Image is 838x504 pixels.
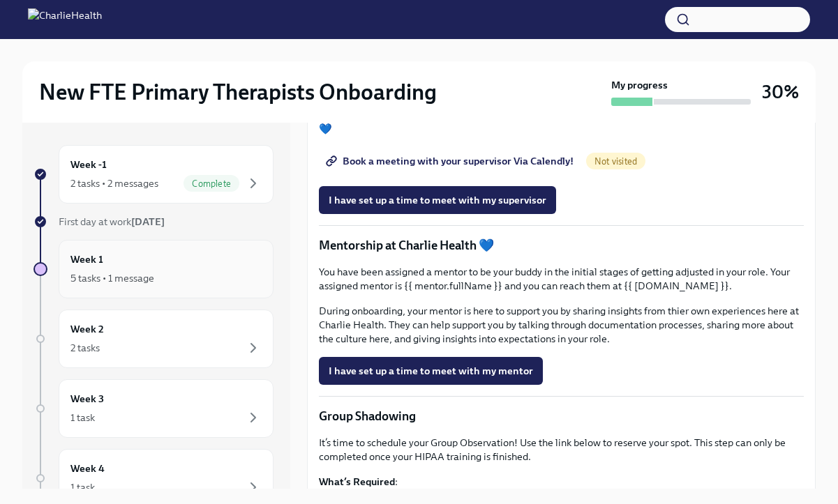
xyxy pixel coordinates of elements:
[33,215,274,229] a: First day at work[DATE]
[70,341,100,355] div: 2 tasks
[319,237,804,254] p: Mentorship at Charlie Health 💙
[33,145,274,204] a: Week -12 tasks • 2 messagesComplete
[319,147,583,175] a: Book a meeting with your supervisor Via Calendly!
[319,186,556,214] button: I have set up a time to meet with my supervisor
[184,178,239,189] span: Complete
[70,252,103,267] h6: Week 1
[70,176,158,190] div: 2 tasks • 2 messages
[33,310,274,368] a: Week 22 tasks
[586,156,645,167] span: Not visited
[329,154,574,168] span: Book a meeting with your supervisor Via Calendly!
[70,271,154,285] div: 5 tasks • 1 message
[59,215,165,228] span: First day at work
[70,157,107,172] h6: Week -1
[70,480,95,494] div: 1 task
[33,240,274,298] a: Week 15 tasks • 1 message
[611,78,668,92] strong: My progress
[762,79,799,105] h3: 30%
[131,215,165,228] strong: [DATE]
[70,461,105,476] h6: Week 4
[329,364,533,378] span: I have set up a time to meet with my mentor
[329,193,546,207] span: I have set up a time to meet with my supervisor
[319,436,804,464] p: It’s time to schedule your Group Observation! Use the link below to reserve your spot. This step ...
[28,8,102,31] img: CharlieHealth
[70,321,104,337] h6: Week 2
[70,391,104,406] h6: Week 3
[319,265,804,293] p: You have been assigned a mentor to be your buddy in the initial stages of getting adjusted in you...
[39,78,437,106] h2: New FTE Primary Therapists Onboarding
[319,357,543,385] button: I have set up a time to meet with my mentor
[319,304,804,346] p: During onboarding, your mentor is here to support you by sharing insights from thier own experien...
[33,379,274,438] a: Week 31 task
[70,411,95,425] div: 1 task
[319,408,804,425] p: Group Shadowing
[319,475,395,488] strong: What’s Required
